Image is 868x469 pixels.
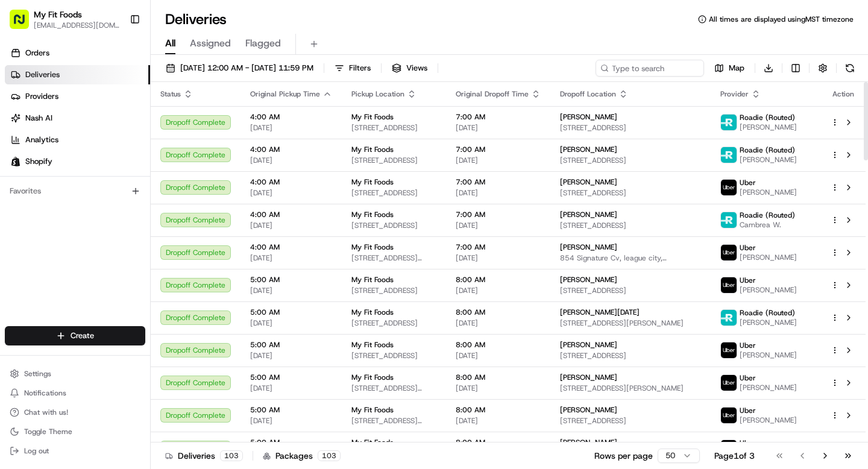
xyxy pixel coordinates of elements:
span: [STREET_ADDRESS] [560,351,701,360]
span: Roadie (Routed) [740,210,795,220]
img: uber-new-logo.jpeg [721,245,737,260]
span: [STREET_ADDRESS][PERSON_NAME] [560,318,701,328]
span: My Fit Foods [351,112,394,122]
img: uber-new-logo.jpeg [721,277,737,293]
img: uber-new-logo.jpeg [721,180,737,195]
span: 8:00 AM [456,438,541,447]
span: 4:00 AM [250,210,332,219]
span: [DATE] [250,156,332,165]
div: Past conversations [12,157,81,166]
span: 8:00 AM [456,405,541,415]
button: Settings [5,365,145,382]
button: [DATE] 12:00 AM - [DATE] 11:59 PM [160,60,319,77]
button: Views [386,60,433,77]
span: [STREET_ADDRESS] [351,123,436,133]
span: [PERSON_NAME] [560,373,617,382]
span: Notifications [24,388,66,398]
span: Provider [720,89,749,99]
span: [DATE] [456,221,541,230]
button: My Fit Foods[EMAIL_ADDRESS][DOMAIN_NAME] [5,5,125,34]
span: Views [406,63,427,74]
span: Uber [740,275,756,285]
span: [STREET_ADDRESS] [351,156,436,165]
a: Providers [5,87,150,106]
span: [DATE] [250,351,332,360]
span: [DATE] [456,156,541,165]
span: My Fit Foods [351,177,394,187]
span: 4:00 AM [250,242,332,252]
span: • [131,187,135,197]
span: [STREET_ADDRESS] [351,286,436,295]
span: Dropoff Location [560,89,616,99]
span: [DATE] [456,188,541,198]
span: Uber [740,341,756,350]
span: 5:00 AM [250,373,332,382]
div: Packages [263,450,341,462]
span: 7:00 AM [456,145,541,154]
p: Rows per page [594,450,653,462]
span: [STREET_ADDRESS] [560,221,701,230]
span: [PERSON_NAME] [740,383,797,392]
span: Analytics [25,134,58,145]
a: 📗Knowledge Base [7,232,97,254]
span: Pylon [120,266,146,275]
span: Uber [740,243,756,253]
span: [STREET_ADDRESS] [560,416,701,426]
span: [PERSON_NAME] [740,285,797,295]
div: Action [831,89,856,99]
p: Welcome 👋 [12,48,219,68]
button: Create [5,326,145,345]
span: [DATE] [456,253,541,263]
span: [DATE] [456,318,541,328]
span: 7:00 AM [456,210,541,219]
a: Nash AI [5,109,150,128]
div: Favorites [5,181,145,201]
span: 7:00 AM [456,242,541,252]
span: Cambrea W. [740,220,795,230]
span: [PERSON_NAME] [740,415,797,425]
span: [STREET_ADDRESS] [351,221,436,230]
span: 7:00 AM [456,112,541,122]
span: Uber [740,438,756,448]
span: [PERSON_NAME] [560,438,617,447]
a: Shopify [5,152,150,171]
span: My Fit Foods [351,373,394,382]
a: Powered byPylon [85,266,146,275]
button: Notifications [5,385,145,401]
span: Flagged [245,36,281,51]
span: [STREET_ADDRESS] [560,286,701,295]
span: My Fit Foods [34,8,82,20]
span: 8:00 AM [456,340,541,350]
span: Log out [24,446,49,456]
a: Deliveries [5,65,150,84]
button: Map [709,60,750,77]
span: 8:00 AM [456,373,541,382]
span: My Fit Foods [351,210,394,219]
span: [PERSON_NAME] [560,340,617,350]
span: [PERSON_NAME] [560,242,617,252]
span: [PERSON_NAME] [740,318,797,327]
div: 💻 [102,238,112,248]
span: [PERSON_NAME] [560,112,617,122]
span: 5:00 AM [250,438,332,447]
span: [DATE] [250,253,332,263]
span: My Fit Foods [351,340,394,350]
span: 5:00 AM [250,275,332,285]
span: Uber [740,373,756,383]
span: Nash AI [25,113,52,124]
span: [PERSON_NAME] [560,210,617,219]
span: [DATE] [250,123,332,133]
span: [DATE] [456,383,541,393]
span: [STREET_ADDRESS] [351,318,436,328]
span: Knowledge Base [24,237,92,249]
span: [DATE] [250,318,332,328]
img: 8571987876998_91fb9ceb93ad5c398215_72.jpg [25,115,47,137]
span: Original Pickup Time [250,89,320,99]
span: Uber [740,178,756,187]
span: [DATE] [250,416,332,426]
a: Orders [5,43,150,63]
img: uber-new-logo.jpeg [721,342,737,358]
span: Roadie (Routed) [740,145,795,155]
span: Filters [349,63,371,74]
span: [STREET_ADDRESS][PERSON_NAME] [351,253,436,263]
